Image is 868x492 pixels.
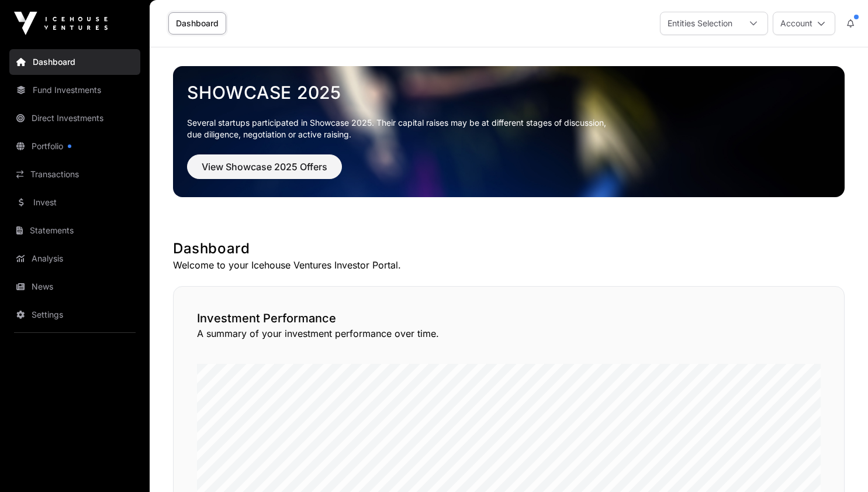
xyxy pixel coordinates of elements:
h2: Investment Performance [197,310,821,326]
p: A summary of your investment performance over time. [197,326,821,340]
a: Direct Investments [9,105,140,131]
img: Icehouse Ventures Logo [14,12,108,35]
a: News [9,274,140,300]
a: Portfolio [9,133,140,159]
img: Showcase 2025 [173,66,845,197]
a: Invest [9,190,140,215]
a: Dashboard [9,49,140,75]
span: View Showcase 2025 Offers [202,160,327,174]
a: View Showcase 2025 Offers [187,166,342,178]
a: Dashboard [168,12,226,35]
button: Account [773,12,835,35]
a: Showcase 2025 [187,82,831,103]
a: Analysis [9,246,140,271]
p: Welcome to your Icehouse Ventures Investor Portal. [173,258,845,272]
a: Transactions [9,161,140,187]
p: Several startups participated in Showcase 2025. Their capital raises may be at different stages o... [187,117,831,140]
a: Settings [9,302,140,328]
button: View Showcase 2025 Offers [187,154,342,179]
a: Fund Investments [9,77,140,103]
a: Statements [9,218,140,243]
div: Entities Selection [660,12,739,35]
h1: Dashboard [173,239,845,258]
